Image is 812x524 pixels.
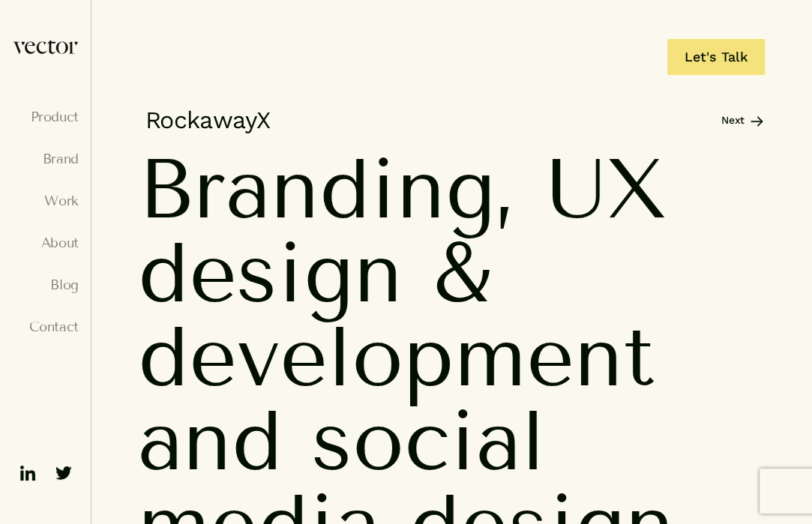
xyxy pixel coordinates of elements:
[138,399,283,483] span: and
[138,231,403,315] span: design
[312,399,545,483] span: social
[16,461,40,485] img: ico-linkedin
[138,315,655,399] span: development
[138,105,270,135] h5: RockawayX
[12,151,79,166] a: Brand
[432,231,491,315] span: &
[12,109,79,124] a: Product
[721,112,763,127] a: Next
[12,277,79,292] a: Blog
[667,39,765,75] a: Let's Talk
[12,235,79,250] a: About
[12,319,79,334] a: Contact
[52,461,76,485] img: ico-twitter-fill
[138,147,517,231] span: Branding,
[546,147,667,231] span: UX
[12,193,79,208] a: Work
